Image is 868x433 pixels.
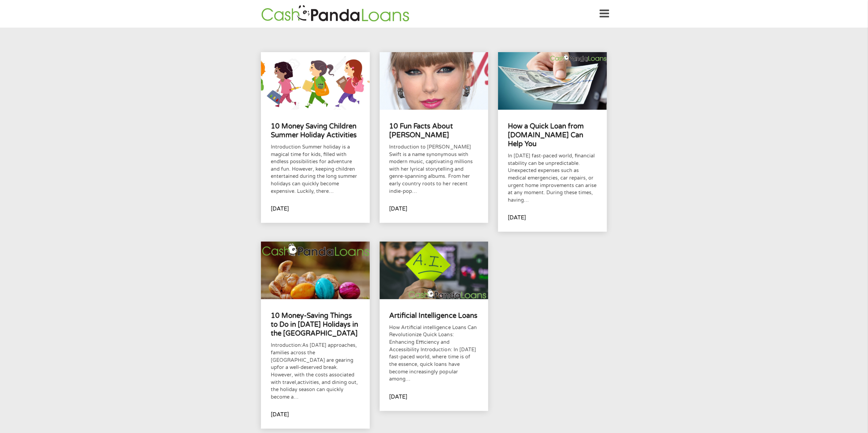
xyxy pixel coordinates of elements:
[380,52,488,223] a: 10 Fun Facts About [PERSON_NAME]Introduction to [PERSON_NAME] Swift is a name synonymous with mod...
[508,152,597,204] p: In [DATE] fast-paced world, financial stability can be unpredictable. Unexpected expenses such as...
[271,143,360,195] p: Introduction Summer holiday is a magical time for kids, filled with endless possibilities for adv...
[271,205,289,213] p: [DATE]
[261,52,370,223] a: 10 Money Saving Children Summer Holiday ActivitiesIntroduction Summer holiday is a magical time f...
[271,311,360,338] h4: 10 Money-Saving Things to Do in [DATE] Holidays in the [GEOGRAPHIC_DATA]
[508,214,526,222] p: [DATE]
[389,122,478,140] h4: 10 Fun Facts About [PERSON_NAME]
[259,4,411,24] img: GetLoanNow Logo
[389,205,407,213] p: [DATE]
[261,242,370,429] a: 10 Money-Saving Things to Do in [DATE] Holidays in the [GEOGRAPHIC_DATA]Introduction:As [DATE] ap...
[389,324,478,383] p: How Artificial intelligence Loans Can Revolutionize Quick Loans: Enhancing Efficiency and Accessi...
[498,52,607,232] a: How a Quick Loan from [DOMAIN_NAME] Can Help YouIn [DATE] fast-paced world, financial stability c...
[271,122,360,140] h4: 10 Money Saving Children Summer Holiday Activities
[389,311,478,320] h4: Artificial Intelligence Loans
[271,411,289,419] p: [DATE]
[271,342,360,401] p: Introduction:As [DATE] approaches, families across the [GEOGRAPHIC_DATA] are gearing upfor a well...
[508,122,597,149] h4: How a Quick Loan from [DOMAIN_NAME] Can Help You
[389,393,407,401] p: [DATE]
[380,242,488,411] a: Artificial Intelligence LoansHow Artificial intelligence Loans Can Revolutionize Quick Loans: Enh...
[389,143,478,195] p: Introduction to [PERSON_NAME] Swift is a name synonymous with modern music, captivating millions ...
